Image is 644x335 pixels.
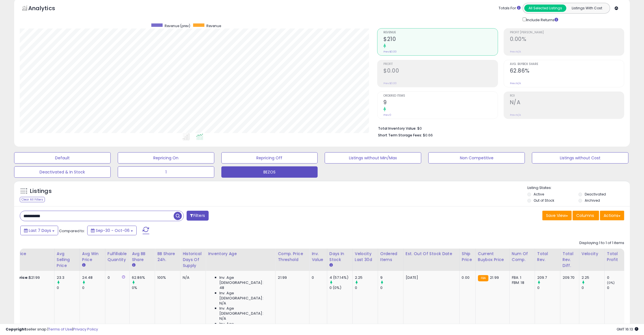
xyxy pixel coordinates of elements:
[165,23,190,28] span: Revenue (prev)
[329,263,333,268] small: Days In Stock.
[329,251,350,263] div: Days In Stock
[30,187,52,195] h5: Listings
[510,82,521,85] small: Prev: N/A
[582,285,604,290] div: 0
[187,211,209,221] button: Filters
[607,280,615,285] small: (0%)
[380,285,403,290] div: 0
[219,291,271,301] span: Inv. Age [DEMOGRAPHIC_DATA]:
[607,275,630,280] div: 0
[383,36,497,43] h2: $210
[607,251,628,263] div: Total Profit
[14,166,111,178] button: Deactivated & In Stock
[329,285,352,290] div: 0 (0%)
[378,126,416,131] b: Total Inventory Value:
[462,251,473,263] div: Ship Price
[206,23,221,28] span: Revenue
[576,213,594,218] span: Columns
[510,68,624,75] h2: 62.86%
[312,275,322,280] div: 0
[585,192,606,197] label: Deactivated
[3,251,52,257] div: Listed Price
[208,251,273,257] div: Inventory Age
[462,275,471,280] div: 0.00
[219,301,226,306] span: N/A
[278,275,305,280] div: 21.99
[542,211,572,220] button: Save View
[6,327,98,332] div: seller snap | |
[478,251,507,263] div: Current Buybox Price
[573,211,599,220] button: Columns
[406,251,457,257] div: Est. Out Of Stock Date
[499,6,521,11] div: Totals For
[617,327,638,332] span: 2025-10-14 16:13 GMT
[221,152,318,164] button: Repricing Off
[82,285,105,290] div: 0
[329,275,352,280] div: 4 (57.14%)
[118,166,214,178] button: 1
[20,197,45,202] div: Clear All Filters
[518,16,565,23] div: Include Returns
[478,275,488,281] small: FBA
[406,275,455,280] p: [DATE]
[6,327,26,332] strong: Copyright
[510,99,624,107] h2: N/A
[510,113,521,117] small: Prev: N/A
[219,275,271,285] span: Inv. Age [DEMOGRAPHIC_DATA]:
[219,285,224,290] span: 48
[383,99,497,107] h2: 9
[73,327,98,332] a: Privacy Policy
[585,198,600,203] label: Archived
[383,82,397,85] small: Prev: $0.00
[278,251,307,263] div: Comp. Price Threshold
[96,228,130,233] span: Sep-30 - Oct-06
[607,285,630,290] div: 0
[579,240,624,246] div: Displaying 1 to 1 of 1 items
[512,275,531,280] div: FBA: 1
[512,251,532,263] div: Num of Comp.
[312,251,324,263] div: Inv. value
[527,185,630,191] p: Listing States:
[383,113,391,117] small: Prev: 0
[600,211,624,220] button: Actions
[57,275,80,280] div: 23.3
[157,251,178,263] div: BB Share 24h.
[132,251,152,263] div: Avg BB Share
[378,125,620,131] li: $0
[537,275,560,280] div: 209.7
[87,226,137,235] button: Sep-30 - Oct-06
[428,152,525,164] button: Non Competitive
[132,275,155,280] div: 62.86%
[325,152,421,164] button: Listings without Min/Max
[20,226,58,235] button: Last 7 Days
[132,263,135,268] small: Avg BB Share.
[29,228,51,233] span: Last 7 Days
[532,152,628,164] button: Listings without Cost
[221,166,318,178] button: BEZOS
[383,63,497,66] span: Profit
[490,275,499,280] span: 21.99
[219,321,271,332] span: Inv. Age [DEMOGRAPHIC_DATA]-180:
[3,275,50,280] div: $21.99
[14,152,111,164] button: Default
[512,280,531,285] div: FBM: 18
[537,251,558,263] div: Total Rev.
[566,5,608,12] button: Listings With Cost
[183,251,203,269] div: Historical Days Of Supply
[355,251,376,263] div: Velocity Last 30d
[355,275,378,280] div: 2.25
[534,198,554,203] label: Out of Stock
[563,251,577,269] div: Total Rev. Diff.
[510,94,624,97] span: ROI
[355,285,378,290] div: 0
[534,192,544,197] label: Active
[157,275,176,280] div: 100%
[510,63,624,66] span: Avg. Buybox Share
[510,50,521,53] small: Prev: N/A
[423,132,433,138] span: $0.66
[510,31,624,34] span: Profit [PERSON_NAME]
[57,251,77,269] div: Avg Selling Price
[383,68,497,75] h2: $0.00
[582,251,602,257] div: Velocity
[383,50,397,53] small: Prev: $0.00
